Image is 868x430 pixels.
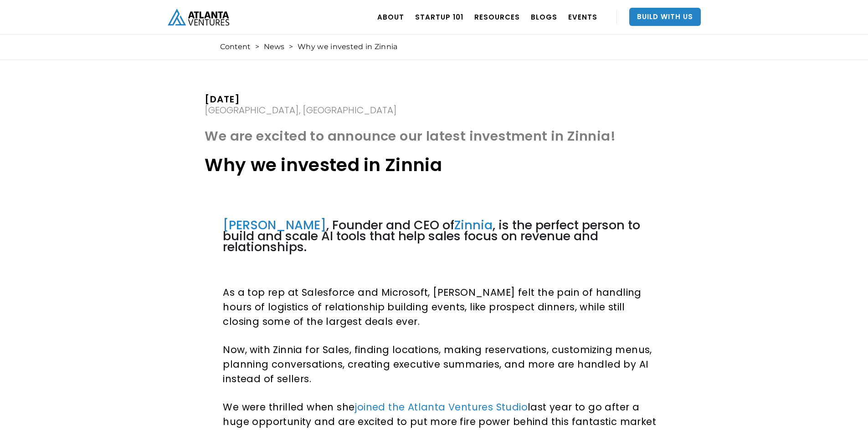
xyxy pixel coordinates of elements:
[223,197,660,208] h3: ‍
[264,42,284,51] a: News
[220,42,251,51] a: Content
[223,285,660,329] p: As a top rep at Salesforce and Microsoft, [PERSON_NAME] felt the pain of handling hours of logist...
[568,4,597,30] a: EVENTS
[223,343,660,386] p: Now, with Zinnia for Sales, finding locations, making reservations, customizing menus, planning c...
[531,4,557,30] a: BLOGS
[298,42,398,51] div: Why we invested in Zinnia
[255,42,259,51] div: >
[629,8,701,26] a: Build With Us
[289,42,293,51] div: >
[205,95,397,104] div: [DATE]
[223,217,326,233] a: [PERSON_NAME]
[223,257,660,272] p: ‍
[474,4,520,30] a: RESOURCES
[205,106,397,115] div: [GEOGRAPHIC_DATA], [GEOGRAPHIC_DATA]
[205,153,663,177] h1: Why we invested in Zinnia
[415,4,463,30] a: Startup 101
[354,400,528,414] a: joined the Atlanta Ventures Studio
[205,128,663,149] h1: We are excited to announce our latest investment in Zinnia!
[377,4,404,30] a: ABOUT
[454,217,493,233] a: Zinnia
[223,220,660,253] h3: , Founder and CEO of , is the perfect person to build and scale AI tools that help sales focus on...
